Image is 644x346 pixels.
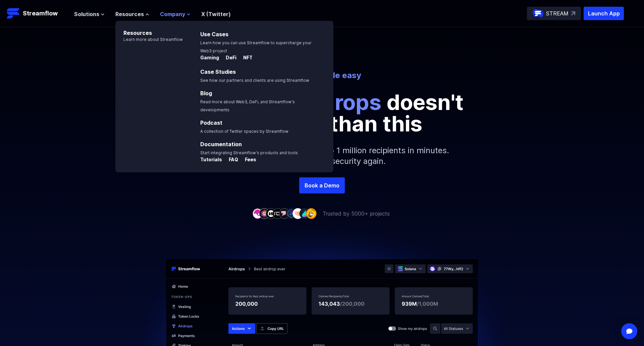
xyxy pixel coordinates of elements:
a: Blog [200,90,212,97]
button: Launch App [584,7,624,20]
p: Resources [115,21,183,37]
button: Company [160,10,191,18]
img: company-8 [299,208,310,219]
span: Learn how you can use Streamflow to supercharge your Web3 project [200,40,312,53]
p: Tutorials [200,156,222,163]
p: Streamflow [23,9,58,18]
div: Open Intercom Messenger [621,323,637,339]
p: FAQ [223,156,238,163]
img: top-right-arrow.svg [571,11,575,15]
img: company-1 [252,208,263,219]
a: Use Cases [200,31,228,38]
img: Streamflow Logo [7,7,20,20]
img: company-7 [292,208,303,219]
img: company-5 [279,208,290,219]
a: Streamflow [7,7,67,20]
p: Gaming [200,54,219,61]
a: Podcast [200,119,222,126]
a: Tutorials [200,157,223,164]
a: FAQ [223,157,239,164]
p: DeFi [220,54,236,61]
button: Resources [115,10,149,18]
a: X (Twitter) [201,11,231,17]
p: Trusted by 5000+ projects [323,210,390,218]
a: Documentation [200,141,242,148]
a: NFT [238,55,253,62]
p: Learn more about Streamflow [115,37,183,42]
p: STREAM [546,9,569,17]
p: NFT [238,54,253,61]
img: company-3 [266,208,276,219]
img: streamflow-logo-circle.png [533,8,543,19]
a: STREAM [527,7,581,20]
span: Read more about Web3, DeFi, and Streamflow’s developments [200,99,295,112]
a: Gaming [200,55,220,62]
span: airdrops [295,89,381,115]
img: company-4 [272,208,283,219]
span: A collection of Twitter spaces by Streamflow [200,129,288,134]
a: Case Studies [200,68,236,75]
span: Solutions [74,10,99,18]
span: Resources [115,10,144,18]
button: Solutions [74,10,105,18]
span: Start integrating Streamflow’s products and tools [200,150,298,155]
a: Book a Demo [299,177,345,193]
img: company-2 [259,208,270,219]
img: company-9 [306,208,317,219]
p: Fees [239,156,256,163]
img: company-6 [286,208,297,219]
a: Fees [239,157,256,164]
span: See how our partners and clients are using Streamflow [200,78,309,83]
a: DeFi [220,55,238,62]
span: Company [160,10,185,18]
